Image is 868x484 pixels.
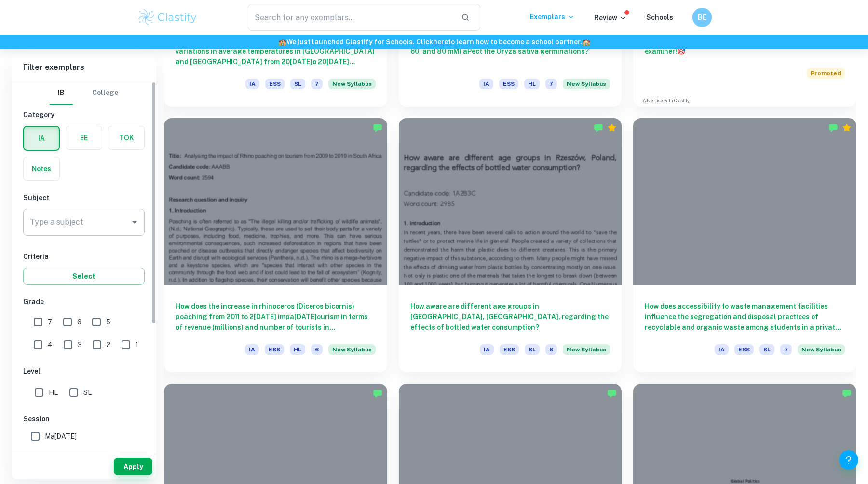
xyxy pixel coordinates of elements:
img: Clastify logo [137,8,198,27]
span: 5 [106,317,110,327]
span: 1 [136,339,138,350]
h6: Grade [23,296,145,307]
img: Marked [607,389,617,398]
span: 7 [545,79,557,89]
h6: Category [23,109,145,120]
span: ESS [500,344,519,355]
button: Help and Feedback [839,450,858,470]
span: Promoted [807,68,845,79]
img: Marked [594,123,603,133]
div: Premium [607,123,617,133]
div: Starting from the May 2026 session, the ESS IA requirements have changed. We created this exempla... [563,344,610,361]
button: TOK [108,126,144,149]
a: How aware are different age groups in [GEOGRAPHIC_DATA], [GEOGRAPHIC_DATA], regarding the effects... [399,118,622,372]
span: IA [245,79,259,89]
h6: How aware are different age groups in [GEOGRAPHIC_DATA], [GEOGRAPHIC_DATA], regarding the effects... [410,301,610,333]
span: SL [290,79,305,89]
div: Starting from the May 2026 session, the ESS IA requirements have changed. We created this exempla... [798,344,845,361]
span: New Syllabus [798,344,845,355]
span: 7 [780,344,792,355]
h6: Subject [23,192,145,203]
button: Apply [114,458,152,475]
h6: BE [697,12,708,23]
span: 6 [77,317,81,327]
img: Marked [373,123,382,133]
h6: How does accessibility to waste management facilities influence the segregation and disposal prac... [645,301,845,333]
div: Starting from the May 2026 session, the ESS IA requirements have changed. We created this exempla... [328,344,376,361]
span: 7 [48,317,52,327]
span: 3 [78,339,82,350]
h6: How does the increase in rhinoceros (Diceros bicornis) poaching from 2011 to 2[DATE] impa[DATE]ou... [176,301,376,333]
button: Open [128,215,141,229]
a: Schools [646,13,673,21]
h6: We just launched Clastify for Schools. Click to learn how to become a school partner. [2,37,866,47]
span: IA [479,79,493,89]
h6: To what extent do CO2 emissions contribute to the variations in average temperatures in [GEOGRAPH... [176,35,376,67]
img: Marked [373,389,382,398]
span: ESS [499,79,518,89]
div: Filter type choice [50,81,118,105]
div: Starting from the May 2026 session, the ESS IA requirements have changed. We created this exempla... [563,79,610,95]
a: here [433,38,448,46]
div: Starting from the May 2026 session, the ESS IA requirements have changed. We created this exempla... [328,79,376,95]
img: Marked [828,123,838,133]
button: IB [50,81,73,105]
span: 🎯 [677,47,685,55]
span: 🏫 [582,38,590,46]
span: New Syllabus [563,344,610,355]
span: SL [759,344,774,355]
span: 7 [311,79,323,89]
span: 4 [48,339,53,350]
img: Marked [842,389,852,398]
h6: Session [23,414,145,424]
span: ESS [734,344,754,355]
button: EE [66,126,102,149]
span: HL [524,79,540,89]
h6: Filter exemplars [12,54,156,81]
button: Notes [24,157,59,180]
span: IA [715,344,729,355]
span: 6 [311,344,323,355]
span: IA [245,344,259,355]
button: BE [692,8,712,27]
button: College [92,81,118,105]
button: IA [24,127,59,150]
h6: To what extent do diPerent NaCl concentrations (0, 20, 40, 60, and 80 mM) aPect the Oryza sativa ... [410,35,610,67]
span: Ma[DATE] [45,431,77,442]
span: New Syllabus [328,79,376,89]
span: IA [480,344,494,355]
div: Premium [842,123,852,133]
span: 6 [545,344,557,355]
span: ESS [265,344,284,355]
a: How does the increase in rhinoceros (Diceros bicornis) poaching from 2011 to 2[DATE] impa[DATE]ou... [164,118,387,372]
span: SL [83,387,92,398]
a: How does accessibility to waste management facilities influence the segregation and disposal prac... [633,118,856,372]
span: SL [525,344,540,355]
span: New Syllabus [563,79,610,89]
span: ESS [265,79,285,89]
span: HL [290,344,305,355]
span: HL [49,387,58,398]
p: Review [594,13,627,23]
p: Exemplars [530,12,575,22]
h6: Criteria [23,251,145,262]
button: Select [23,268,145,285]
span: 🏫 [278,38,286,46]
span: 2 [107,339,110,350]
span: New Syllabus [328,344,376,355]
a: Advertise with Clastify [643,97,690,104]
input: Search for any exemplars... [248,4,453,31]
h6: Level [23,366,145,376]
